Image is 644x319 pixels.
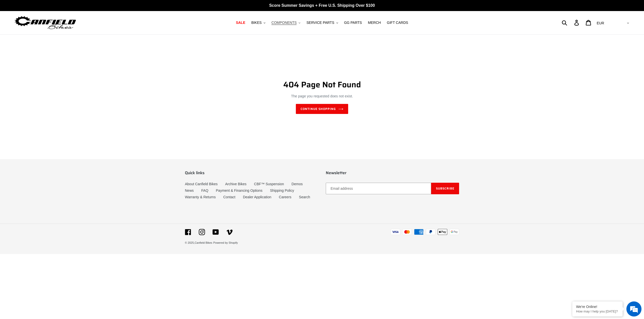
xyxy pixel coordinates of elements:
[254,182,284,186] a: CBF™ Suspension
[296,104,348,114] a: Continue shopping
[326,183,431,194] input: Email address
[216,188,262,193] a: Payment & Financing Options
[342,19,365,26] a: GG PARTS
[225,182,247,186] a: Archive Bikes
[243,195,271,199] a: Dealer Application
[271,21,297,25] span: COMPONENTS
[576,305,619,309] div: We're Online!
[185,241,212,244] small: © 2025,
[185,195,216,199] a: Warranty & Returns
[185,170,318,175] p: Quick links
[279,195,292,199] a: Careers
[299,195,310,199] a: Search
[201,188,208,193] a: FAQ
[387,21,408,25] span: GIFT CARDS
[576,309,619,313] p: How may I help you today?
[270,188,294,193] a: Shipping Policy
[213,241,238,244] a: Powered by Shopify
[366,19,383,26] a: MERCH
[223,195,235,199] a: Contact
[195,241,212,244] a: Canfield Bikes
[292,182,303,186] a: Demos
[344,21,362,25] span: GG PARTS
[14,15,77,31] img: Canfield Bikes
[185,182,218,186] a: About Canfield Bikes
[368,21,381,25] span: MERCH
[304,19,340,26] button: SERVICE PARTS
[436,186,454,191] span: Subscribe
[269,19,303,26] button: COMPONENTS
[565,17,577,28] input: Search
[233,19,248,26] a: SALE
[431,183,459,194] button: Subscribe
[236,21,245,25] span: SALE
[306,21,334,25] span: SERVICE PARTS
[249,19,268,26] button: BIKES
[384,19,411,26] a: GIFT CARDS
[326,170,459,175] p: Newsletter
[199,94,445,99] p: The page you requested does not exist.
[251,21,262,25] span: BIKES
[185,188,194,193] a: News
[199,80,445,89] h1: 404 Page Not Found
